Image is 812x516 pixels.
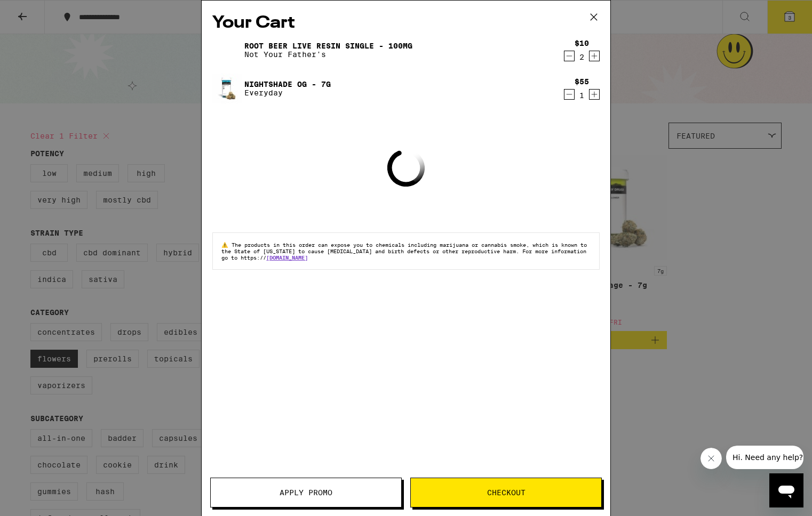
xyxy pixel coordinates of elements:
[575,53,589,61] div: 2
[589,89,600,100] button: Increment
[575,91,589,100] div: 1
[280,489,332,496] span: Apply Promo
[769,473,803,507] iframe: Button to launch messaging window
[210,478,402,507] button: Apply Promo
[575,39,589,47] div: $10
[575,77,589,86] div: $55
[212,11,600,35] h2: Your Cart
[589,51,600,61] button: Increment
[244,80,331,88] a: Nightshade OG - 7g
[564,51,575,61] button: Decrement
[410,478,602,507] button: Checkout
[266,254,308,261] a: [DOMAIN_NAME]
[221,241,232,248] span: ⚠️
[700,448,722,469] iframe: Close message
[221,241,587,261] span: The products in this order can expose you to chemicals including marijuana or cannabis smoke, whi...
[244,42,412,50] a: Root Beer Live Resin Single - 100mg
[726,446,803,469] iframe: Message from company
[244,88,331,97] p: Everyday
[212,35,242,65] img: Root Beer Live Resin Single - 100mg
[212,74,242,103] img: Nightshade OG - 7g
[244,50,412,59] p: Not Your Father's
[487,489,526,496] span: Checkout
[564,89,575,100] button: Decrement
